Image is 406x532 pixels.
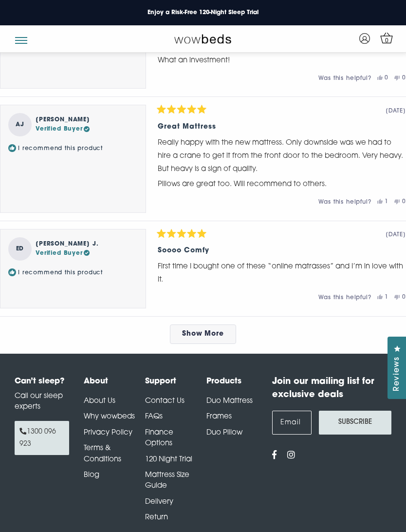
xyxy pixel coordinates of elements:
button: 0 [394,294,406,300]
span: 0 [382,36,392,46]
strong: AJ [8,113,32,136]
a: View us on Facebook - opens in a new tab [272,452,277,460]
a: Delivery [145,498,173,506]
img: Wow Beds Logo [174,34,231,43]
span: Was this helpful? [318,199,371,205]
a: View us on Instagram - opens in a new tab [287,452,295,460]
div: Great Mattress [158,122,406,133]
a: Why wowbeds [84,413,135,420]
a: About Us [84,398,115,405]
a: FAQs [145,413,163,420]
a: Frames [206,413,232,420]
a: Finance Options [145,429,173,447]
button: 1 [377,294,389,300]
input: Email address [272,411,312,435]
a: Mattress Size Guide [145,472,189,490]
button: 0 [394,199,406,205]
strong: [PERSON_NAME] [36,117,90,123]
span: Was this helpful? [318,75,371,81]
span: I recommend this product [18,270,103,276]
button: 0 [377,75,389,81]
a: 0 [378,30,395,47]
h4: About [84,376,135,387]
button: 1 [377,199,389,205]
div: Soooo comfy [158,246,406,256]
p: Pillows are great too. Will recommend to others. [158,178,406,191]
h4: Products [206,376,258,387]
span: [DATE] [386,108,406,114]
a: Contact Us [145,398,185,405]
a: Privacy Policy [84,429,132,437]
a: Duo Pillow [206,429,242,437]
div: Verified Buyer [36,125,90,134]
p: What an investment! [158,54,406,67]
a: 120 Night Trial [145,456,192,463]
p: Call our sleep experts [15,391,69,413]
button: 0 [394,75,406,81]
a: Return [145,514,168,521]
div: Verified Buyer [36,249,98,258]
a: Blog [84,472,99,479]
a: Terms & Conditions [84,445,121,463]
span: Was this helpful? [318,295,371,301]
a: 1300 096 923 [15,421,69,455]
span: [DATE] [386,232,406,238]
h4: Join our mailing list for exclusive deals [272,376,391,402]
span: I recommend this product [18,146,103,152]
button: Subscribe [319,411,391,435]
span: Show More [182,330,224,338]
a: Show more reviews [170,324,237,344]
h4: Can’t sleep? [15,376,69,387]
span: Reviews [391,357,404,391]
h4: Support [145,376,197,387]
p: First time I bought one of these “online matrasses” and I’m in love with it. [158,260,406,286]
a: Enjoy a Risk-Free 120-Night Sleep Trial [140,6,266,19]
strong: [PERSON_NAME] J. [36,241,98,247]
p: Really happy with the new mattress. Only downside was we had to hire a crane to get it from the f... [158,136,406,176]
strong: ED [8,237,32,261]
a: Duo Mattress [206,398,253,405]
